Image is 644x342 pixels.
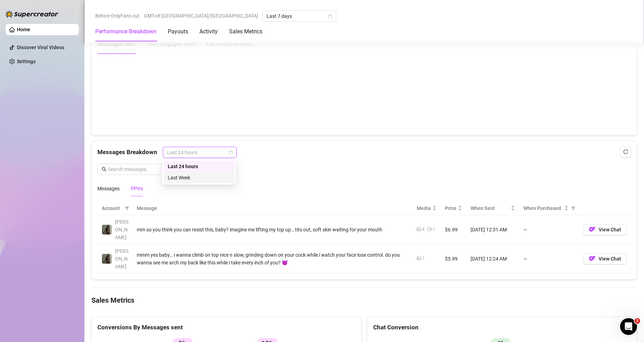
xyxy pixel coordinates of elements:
[422,255,425,262] div: 7
[95,11,140,21] span: Before OnlyFans cut
[131,185,143,192] div: PPVs
[441,244,466,274] td: $5.99
[17,45,64,50] a: Discover Viral Videos
[466,215,519,244] td: [DATE] 12:31 AM
[168,27,188,36] div: Payouts
[123,203,130,213] span: filter
[623,149,628,154] span: reload
[583,257,627,263] a: OFView Chat
[433,226,435,233] div: 1
[583,228,627,234] a: OFView Chat
[6,11,58,18] img: logo-BBDzfeDw.svg
[589,226,596,233] img: OF
[95,27,157,36] div: Performance Breakdown
[97,323,356,332] div: Conversions By Messages sent
[125,206,129,210] span: filter
[17,27,30,32] a: Home
[115,248,128,269] span: [PERSON_NAME]
[373,323,631,332] div: Chat Conversion
[417,227,421,231] span: picture
[635,318,640,324] span: 2
[599,227,621,232] span: View Chat
[91,295,637,305] h4: Sales Metrics
[164,172,235,183] div: Last Week
[147,40,195,47] span: Fans Engaged With
[519,202,579,215] th: When Purchased
[206,39,251,48] div: Est. Hours Worked
[168,163,230,170] div: Last 24 hours
[417,204,431,212] span: Media
[445,204,457,212] span: Price
[599,256,621,262] span: View Chat
[167,147,232,158] span: Last 24 hours
[328,14,332,18] span: calendar
[115,219,128,240] span: [PERSON_NAME]
[97,185,120,192] div: Messages
[571,206,575,210] span: filter
[229,150,233,154] span: calendar
[137,226,408,234] div: mm so you think you can resist this, baby? imagine me lifting my top up… tits out, soft skin wait...
[137,251,408,267] div: mmm yes baby… i wanna climb on top nice n slow, grinding down on your cock while i watch your fac...
[441,215,466,244] td: $6.99
[102,225,112,235] img: Brandy
[519,244,579,274] td: —
[422,226,425,233] div: 4
[427,227,432,231] span: video-camera
[417,256,421,261] span: picture
[133,202,413,215] th: Message
[267,11,332,21] span: Last 7 days
[97,147,631,158] div: Messages Breakdown
[589,255,596,262] img: OF
[97,40,135,47] span: Messages Sent
[466,244,519,274] td: [DATE] 12:24 AM
[570,203,577,213] span: filter
[102,254,112,264] img: Brandy
[144,11,258,21] span: GMT+8 [GEOGRAPHIC_DATA]/[GEOGRAPHIC_DATA]
[620,318,637,335] iframe: Intercom live chat
[466,202,519,215] th: When Sent
[199,27,218,36] div: Activity
[102,167,107,172] span: search
[102,204,122,212] span: Account
[519,215,579,244] td: —
[17,59,36,64] a: Settings
[441,202,466,215] th: Price
[229,27,262,36] div: Sales Metrics
[168,174,230,182] div: Last Week
[583,224,627,235] button: OFView Chat
[413,202,441,215] th: Media
[164,161,235,172] div: Last 24 hours
[523,204,563,212] span: When Purchased
[583,253,627,264] button: OFView Chat
[108,165,180,173] input: Search messages
[471,204,509,212] span: When Sent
